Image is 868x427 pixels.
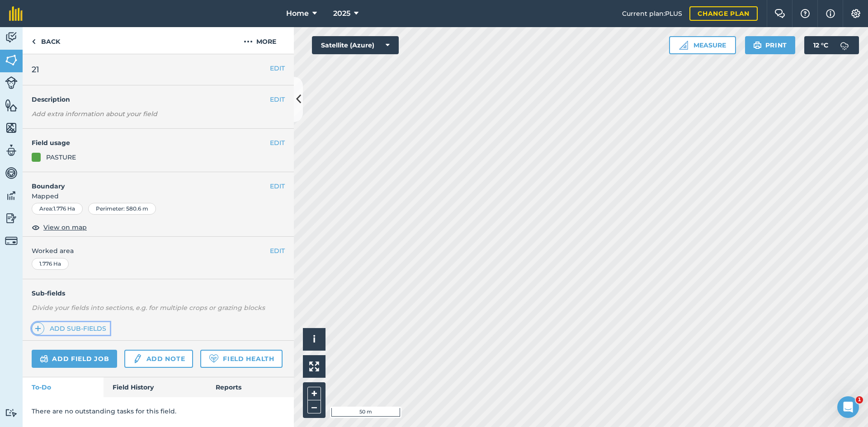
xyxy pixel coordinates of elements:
[244,36,253,47] img: svg+xml;base64,PHN2ZyB4bWxucz0iaHR0cDovL3d3dy53My5vcmcvMjAwMC9zdmciIHdpZHRoPSIyMCIgaGVpZ2h0PSIyNC...
[23,377,104,397] a: To-Do
[313,333,316,345] span: i
[5,121,18,135] img: svg+xml;base64,PHN2ZyB4bWxucz0iaHR0cDovL3d3dy53My5vcmcvMjAwMC9zdmciIHdpZHRoPSI1NiIgaGVpZ2h0PSI2MC...
[850,9,861,18] img: A cog icon
[826,8,835,19] img: svg+xml;base64,PHN2ZyB4bWxucz0iaHR0cDovL3d3dy53My5vcmcvMjAwMC9zdmciIHdpZHRoPSIxNyIgaGVpZ2h0PSIxNy...
[5,144,18,157] img: svg+xml;base64,PD94bWwgdmVyc2lvbj0iMS4wIiBlbmNvZGluZz0idXRmLTgiPz4KPCEtLSBHZW5lcmF0b3I6IEFkb2JlIE...
[32,222,40,233] img: svg+xml;base64,PHN2ZyB4bWxucz0iaHR0cDovL3d3dy53My5vcmcvMjAwMC9zdmciIHdpZHRoPSIxOCIgaGVpZ2h0PSIyNC...
[9,6,23,21] img: fieldmargin Logo
[5,166,18,180] img: svg+xml;base64,PD94bWwgdmVyc2lvbj0iMS4wIiBlbmNvZGluZz0idXRmLTgiPz4KPCEtLSBHZW5lcmF0b3I6IEFkb2JlIE...
[32,138,270,148] h4: Field usage
[124,350,193,368] a: Add note
[307,387,321,400] button: +
[35,323,41,334] img: svg+xml;base64,PHN2ZyB4bWxucz0iaHR0cDovL3d3dy53My5vcmcvMjAwMC9zdmciIHdpZHRoPSIxNCIgaGVpZ2h0PSIyNC...
[312,36,399,54] button: Satellite (Azure)
[43,222,87,232] span: View on map
[32,36,36,47] img: svg+xml;base64,PHN2ZyB4bWxucz0iaHR0cDovL3d3dy53My5vcmcvMjAwMC9zdmciIHdpZHRoPSI5IiBoZWlnaHQ9IjI0Ii...
[23,27,69,54] a: Back
[46,152,76,162] div: PASTURE
[132,353,142,364] img: svg+xml;base64,PD94bWwgdmVyc2lvbj0iMS4wIiBlbmNvZGluZz0idXRmLTgiPz4KPCEtLSBHZW5lcmF0b3I6IEFkb2JlIE...
[679,41,688,50] img: Ruler icon
[804,36,859,54] button: 12 °C
[32,304,265,312] em: Divide your fields into sections, e.g. for multiple crops or grazing blocks
[309,361,319,371] img: Four arrows, one pointing top left, one top right, one bottom right and the last bottom left
[689,6,758,21] a: Change plan
[32,350,117,368] a: Add field job
[5,235,18,247] img: svg+xml;base64,PD94bWwgdmVyc2lvbj0iMS4wIiBlbmNvZGluZz0idXRmLTgiPz4KPCEtLSBHZW5lcmF0b3I6IEFkb2JlIE...
[813,36,828,54] span: 12 ° C
[270,94,285,104] button: EDIT
[622,9,682,19] span: Current plan : PLUS
[856,396,863,404] span: 1
[5,408,18,417] img: svg+xml;base64,PD94bWwgdmVyc2lvbj0iMS4wIiBlbmNvZGluZz0idXRmLTgiPz4KPCEtLSBHZW5lcmF0b3I6IEFkb2JlIE...
[32,203,83,215] div: Area : 1.776 Ha
[774,9,785,18] img: Two speech bubbles overlapping with the left bubble in the forefront
[32,94,285,104] h4: Description
[104,377,206,397] a: Field History
[207,377,294,397] a: Reports
[745,36,796,54] button: Print
[32,63,39,76] span: 21
[837,396,859,418] iframe: Intercom live chat
[23,172,270,191] h4: Boundary
[286,8,309,19] span: Home
[32,258,69,270] div: 1.776 Ha
[40,353,48,364] img: svg+xml;base64,PD94bWwgdmVyc2lvbj0iMS4wIiBlbmNvZGluZz0idXRmLTgiPz4KPCEtLSBHZW5lcmF0b3I6IEFkb2JlIE...
[5,53,18,67] img: svg+xml;base64,PHN2ZyB4bWxucz0iaHR0cDovL3d3dy53My5vcmcvMjAwMC9zdmciIHdpZHRoPSI1NiIgaGVpZ2h0PSI2MC...
[226,27,294,54] button: More
[835,36,854,54] img: svg+xml;base64,PD94bWwgdmVyc2lvbj0iMS4wIiBlbmNvZGluZz0idXRmLTgiPz4KPCEtLSBHZW5lcmF0b3I6IEFkb2JlIE...
[303,328,325,351] button: i
[5,99,18,112] img: svg+xml;base64,PHN2ZyB4bWxucz0iaHR0cDovL3d3dy53My5vcmcvMjAwMC9zdmciIHdpZHRoPSI1NiIgaGVpZ2h0PSI2MC...
[32,110,157,118] em: Add extra information about your field
[32,322,110,335] a: Add sub-fields
[5,211,18,225] img: svg+xml;base64,PD94bWwgdmVyc2lvbj0iMS4wIiBlbmNvZGluZz0idXRmLTgiPz4KPCEtLSBHZW5lcmF0b3I6IEFkb2JlIE...
[23,191,294,201] span: Mapped
[800,9,811,18] img: A question mark icon
[32,246,285,256] span: Worked area
[307,400,321,413] button: –
[32,222,87,233] button: View on map
[5,76,18,89] img: svg+xml;base64,PD94bWwgdmVyc2lvbj0iMS4wIiBlbmNvZGluZz0idXRmLTgiPz4KPCEtLSBHZW5lcmF0b3I6IEFkb2JlIE...
[5,189,18,202] img: svg+xml;base64,PD94bWwgdmVyc2lvbj0iMS4wIiBlbmNvZGluZz0idXRmLTgiPz4KPCEtLSBHZW5lcmF0b3I6IEFkb2JlIE...
[753,40,762,51] img: svg+xml;base64,PHN2ZyB4bWxucz0iaHR0cDovL3d3dy53My5vcmcvMjAwMC9zdmciIHdpZHRoPSIxOSIgaGVpZ2h0PSIyNC...
[32,406,285,416] p: There are no outstanding tasks for this field.
[5,31,18,44] img: svg+xml;base64,PD94bWwgdmVyc2lvbj0iMS4wIiBlbmNvZGluZz0idXRmLTgiPz4KPCEtLSBHZW5lcmF0b3I6IEFkb2JlIE...
[270,181,285,191] button: EDIT
[270,246,285,256] button: EDIT
[669,36,736,54] button: Measure
[333,8,350,19] span: 2025
[200,350,282,368] a: Field Health
[88,203,156,215] div: Perimeter : 580.6 m
[23,288,294,298] h4: Sub-fields
[270,138,285,148] button: EDIT
[270,63,285,73] button: EDIT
